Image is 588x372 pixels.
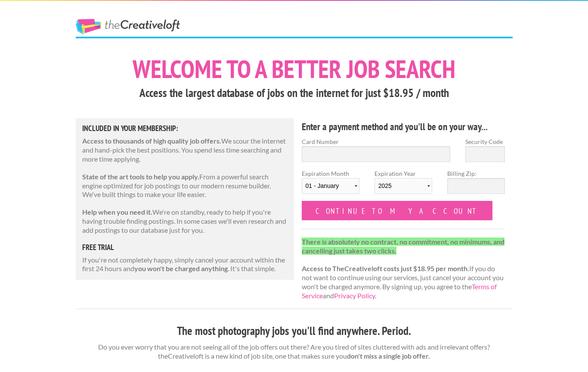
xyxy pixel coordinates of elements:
select: Expiration Year [374,178,432,194]
strong: you won't be charged anything [134,264,228,272]
strong: State of the art tools to help you apply. [82,172,199,181]
p: If you're not completely happy, simply cancel your account within the first 24 hours and . It's t... [82,256,288,274]
strong: don't miss a single job offer. [347,352,430,360]
select: Expiration Month [302,178,359,194]
a: Privacy Policy [334,291,375,300]
input: Continue to my account [302,201,493,220]
h4: Enter a payment method and you'll be on your way... [302,120,505,134]
label: Card Number [302,137,451,146]
label: Security Code [465,137,505,146]
h1: Welcome to a better job search [76,56,513,81]
label: Billing Zip: [447,169,505,178]
h3: The most photography jobs you'll find anywhere. Period. [76,323,513,339]
strong: Help when you need it. [82,208,152,216]
label: Expiration Month [302,169,359,201]
label: Expiration Year [374,169,432,201]
h5: free trial [82,244,288,251]
h3: Access the largest database of jobs on the internet for just $18.95 / month [76,85,513,101]
a: The Creative Loft [76,19,180,34]
p: From a powerful search engine optimized for job postings to our modern resume builder. We've buil... [82,172,288,199]
h5: Included in Your Membership: [82,125,288,132]
p: If you do not want to continue using our services, just cancel your account you won't be charged ... [302,238,505,300]
strong: There is absolutely no contract, no commitment, no minimums, and cancelling just takes two clicks. [302,238,504,255]
strong: Access to thousands of high quality job offers. [82,137,221,145]
strong: Access to TheCreativeloft costs just $18.95 per month. [302,264,469,272]
p: We're on standby, ready to help if you're having trouble finding postings. In some cases we'll ev... [82,208,288,234]
p: We scour the internet and hand-pick the best positions. You spend less time searching and more ti... [82,137,288,163]
a: Terms of Service [302,282,497,300]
